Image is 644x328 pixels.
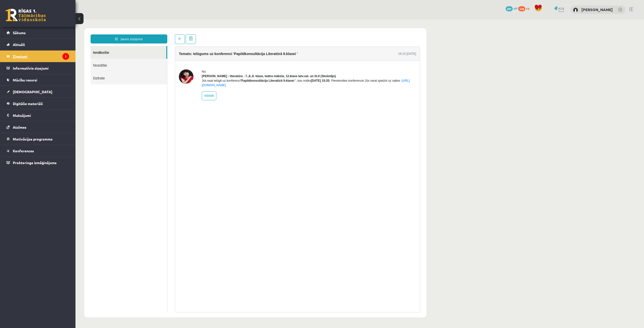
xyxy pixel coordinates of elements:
a: 528 xp [518,6,532,10]
span: [DEMOGRAPHIC_DATA] [13,89,52,94]
span: Konferences [13,149,34,153]
a: Ienākošie [15,27,91,39]
span: Mācību resursi [13,78,37,82]
b: [DATE] 15:20 [235,60,254,63]
span: Proktoringa izmēģinājums [13,160,57,165]
span: 528 [518,6,525,11]
a: 291 mP [506,6,517,10]
a: [PERSON_NAME] [581,7,613,12]
img: Sandra Saulīte - literatūra - 7.,8.,9. klase, teātra māksla, 12.klase latv.val. un lit.II [103,50,118,65]
a: Nosūtītie [15,39,92,52]
a: Rīgas 1. Tālmācības vidusskola [6,9,46,21]
span: 291 [506,6,513,11]
legend: Informatīvie ziņojumi [13,62,69,74]
span: Aktuāli [13,42,25,47]
img: Alekss Kozlovskis [573,8,578,13]
h4: Temats: Ielūgums uz konferenci 'Papildkonsultācija Literatūrā 9.klasei ' [103,32,222,36]
span: Digitālie materiāli [13,101,43,106]
div: 16:10 [DATE] [323,32,341,37]
span: xp [526,6,529,10]
legend: Maksājumi [13,110,69,121]
div: No: [126,50,341,55]
span: Motivācijas programma [13,137,53,141]
a: [DEMOGRAPHIC_DATA] [7,86,69,98]
a: Mācību resursi [7,74,69,86]
a: Dzēstie [15,52,92,65]
a: Atzīmes [7,121,69,133]
a: Konferences [7,145,69,157]
a: Ziņojumi1 [7,51,69,62]
a: Proktoringa izmēģinājums [7,157,69,168]
a: Digitālie materiāli [7,98,69,109]
a: Sākums [7,27,69,38]
span: mP [513,6,517,10]
a: Informatīvie ziņojumi [7,62,69,74]
span: Sākums [13,30,26,35]
b: 'Papildkonsultācija Literatūrā 9.klasei ' [165,60,220,63]
a: Aktuāli [7,39,69,50]
div: Jūs esat ielūgti uz konferenci , kas notiks . Pievienoties konferencei Jūs varat spiežot uz saites - [126,59,341,68]
i: 1 [62,53,69,60]
span: Atzīmes [13,125,26,129]
strong: [PERSON_NAME] - literatūra - 7.,8.,9. klase, teātra māksla, 12.klase latv.val. un lit.II (Skolotājs) [126,55,260,59]
a: Jauns ziņojums [15,15,92,24]
a: Maksājumi [7,110,69,121]
legend: Ziņojumi [13,51,69,62]
a: Atbildēt [126,72,141,81]
a: Motivācijas programma [7,133,69,145]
